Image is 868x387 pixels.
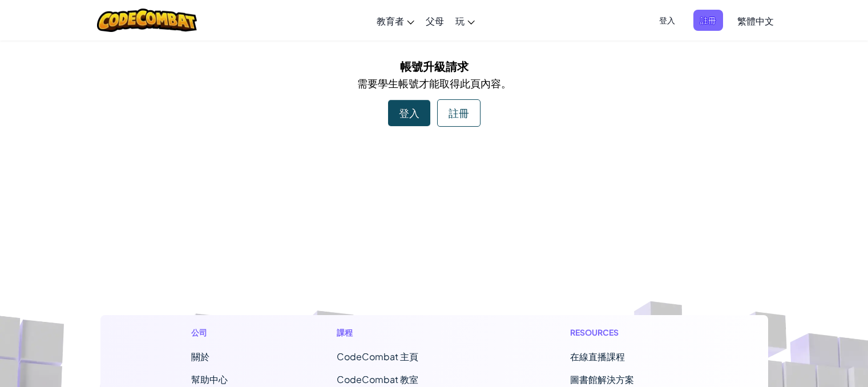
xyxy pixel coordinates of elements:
[191,373,228,385] a: 幫助中心
[377,15,404,27] span: 教育者
[437,99,481,127] div: 註冊
[693,10,723,31] button: 註冊
[570,373,634,385] a: 圖書館解決方案
[97,9,197,32] img: CodeCombat logo
[420,5,450,36] a: 父母
[109,57,760,75] h5: 帳號升級請求
[191,350,209,362] a: 關於
[191,326,237,338] h1: 公司
[388,100,430,126] div: 登入
[109,75,760,91] p: 需要學生帳號才能取得此頁內容。
[652,10,682,31] button: 登入
[570,326,677,338] h1: Resources
[337,350,418,362] span: CodeCombat 主頁
[371,5,420,36] a: 教育者
[450,5,481,36] a: 玩
[337,373,418,385] a: CodeCombat 教室
[570,350,625,362] a: 在線直播課程
[732,5,780,36] a: 繁體中文
[337,326,470,338] h1: 課程
[737,15,774,27] span: 繁體中文
[455,15,465,27] span: 玩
